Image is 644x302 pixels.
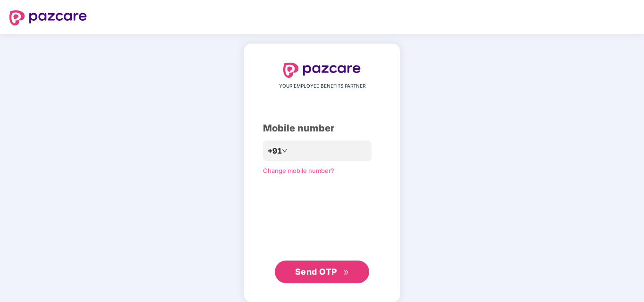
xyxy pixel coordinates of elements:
[279,82,365,90] span: YOUR EMPLOYEE BENEFITS PARTNER
[268,145,282,157] span: +91
[283,63,361,78] img: logo
[282,148,288,154] span: down
[263,121,381,136] div: Mobile number
[9,10,87,25] img: logo
[343,269,349,276] span: double-right
[263,167,334,174] a: Change mobile number?
[275,261,369,283] button: Send OTPdouble-right
[295,267,337,277] span: Send OTP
